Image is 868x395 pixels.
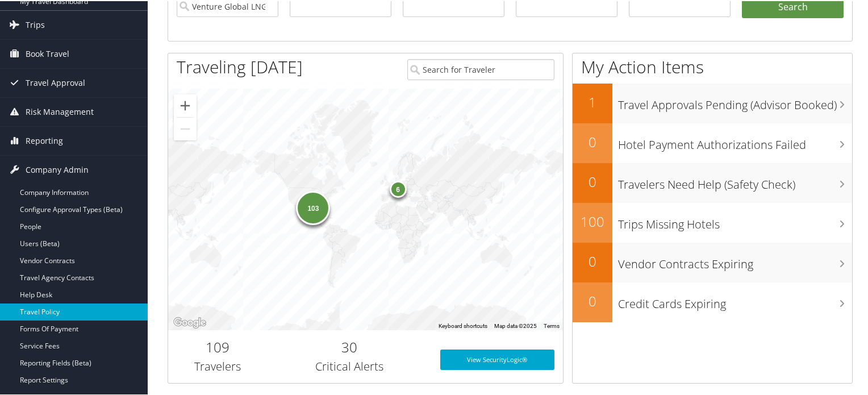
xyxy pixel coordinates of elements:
[171,314,208,329] img: Google
[174,93,197,116] button: Zoom in
[573,171,612,190] h2: 0
[26,10,45,38] span: Trips
[440,348,555,369] a: View SecurityLogic®
[296,190,330,224] div: 103
[573,162,852,202] a: 0Travelers Need Help (Safety Check)
[177,357,258,373] h3: Travelers
[573,82,852,122] a: 1Travel Approvals Pending (Advisor Booked)
[573,202,852,242] a: 100Trips Missing Hotels
[618,170,852,192] h3: Travelers Need Help (Safety Check)
[171,314,208,329] a: Open this area in Google Maps (opens a new window)
[618,90,852,112] h3: Travel Approvals Pending (Advisor Booked)
[618,289,852,311] h3: Credit Cards Expiring
[573,131,612,151] h2: 0
[26,126,63,154] span: Reporting
[573,290,612,310] h2: 0
[174,117,197,139] button: Zoom out
[276,336,423,356] h2: 30
[26,97,94,125] span: Risk Management
[618,210,852,231] h3: Trips Missing Hotels
[618,130,852,152] h3: Hotel Payment Authorizations Failed
[407,58,555,79] input: Search for Traveler
[26,155,89,183] span: Company Admin
[26,39,69,67] span: Book Travel
[439,321,487,329] button: Keyboard shortcuts
[573,211,612,230] h2: 100
[544,322,560,328] a: Terms (opens in new tab)
[26,68,85,96] span: Travel Approval
[573,122,852,162] a: 0Hotel Payment Authorizations Failed
[573,92,612,111] h2: 1
[573,251,612,270] h2: 0
[177,336,258,356] h2: 109
[573,242,852,281] a: 0Vendor Contracts Expiring
[573,54,852,78] h1: My Action Items
[618,250,852,271] h3: Vendor Contracts Expiring
[494,322,537,328] span: Map data ©2025
[276,357,423,373] h3: Critical Alerts
[389,179,406,196] div: 6
[573,281,852,321] a: 0Credit Cards Expiring
[177,54,303,78] h1: Traveling [DATE]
